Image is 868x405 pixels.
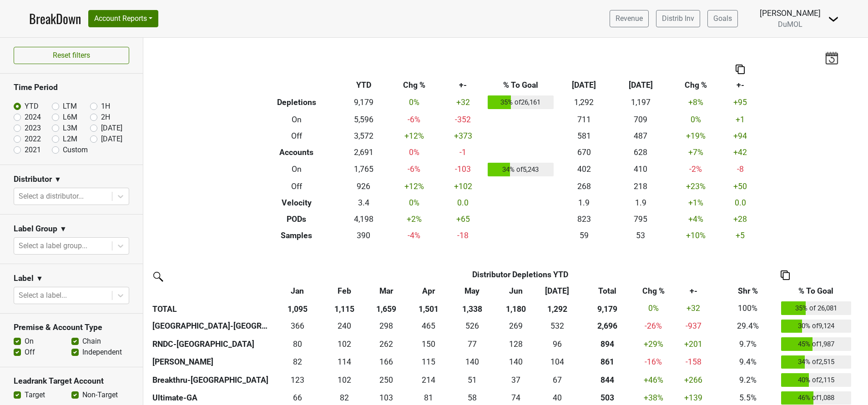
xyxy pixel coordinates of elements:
[323,299,365,317] th: 1,115
[14,83,129,92] h3: Time Period
[25,145,41,155] label: 2021
[578,283,636,299] th: Total: activate to sort column ascending
[441,211,486,227] td: +65
[365,371,408,389] td: 250.334
[273,320,321,332] div: 366
[272,371,324,389] td: 122.51
[497,374,534,386] div: 37
[760,7,821,19] div: [PERSON_NAME]
[539,338,575,350] div: 96
[536,317,578,335] td: 532.336
[707,10,738,27] a: Goals
[25,112,41,123] label: 2024
[669,195,722,211] td: +1 %
[150,317,272,335] th: [GEOGRAPHIC_DATA]-[GEOGRAPHIC_DATA]
[555,128,612,144] td: 581
[25,347,35,358] label: Off
[669,211,722,227] td: +4 %
[253,128,340,144] th: Off
[273,392,321,404] div: 66
[686,304,700,313] span: +32
[612,93,669,111] td: 1,197
[14,175,52,184] h3: Distributor
[367,320,406,332] div: 298
[388,227,441,244] td: -4 %
[101,123,122,134] label: [DATE]
[365,335,408,353] td: 261.5
[778,20,802,29] span: DuMOL
[150,269,165,283] img: filter
[656,10,700,27] a: Distrib Inv
[669,93,722,111] td: +8 %
[441,111,486,128] td: -352
[539,320,575,332] div: 532
[578,353,636,371] th: 861.169
[580,320,635,332] div: 2,696
[150,283,272,299] th: &nbsp;: activate to sort column ascending
[365,317,408,335] td: 297.8
[365,283,408,299] th: Mar: activate to sort column ascending
[555,195,612,211] td: 1.9
[54,174,61,185] span: ▼
[273,338,321,350] div: 80
[555,227,612,244] td: 59
[36,273,43,284] span: ▼
[449,283,495,299] th: May: activate to sort column ascending
[449,371,495,389] td: 51.335
[736,65,745,74] img: Copy to clipboard
[578,299,636,317] th: 9,179
[578,371,636,389] th: 844.346
[323,353,365,371] td: 114.167
[388,128,441,144] td: +12 %
[441,77,486,93] th: +-
[272,299,324,317] th: 1,095
[717,353,779,371] td: 9.4%
[272,335,324,353] td: 80.4
[779,283,853,299] th: % To Goal: activate to sort column ascending
[495,299,536,317] th: 1,180
[497,338,534,350] div: 128
[323,283,365,299] th: Feb: activate to sort column ascending
[580,356,635,368] div: 861
[441,128,486,144] td: +373
[63,134,77,145] label: L2M
[367,392,406,404] div: 103
[272,353,324,371] td: 81.668
[637,317,671,335] td: -26 %
[578,335,636,353] th: 894.470
[101,134,122,145] label: [DATE]
[670,283,717,299] th: +-: activate to sort column ascending
[340,160,388,179] td: 1,765
[722,195,758,211] td: 0.0
[669,227,722,244] td: +10 %
[14,47,129,64] button: Reset filters
[88,10,158,27] button: Account Reports
[441,227,486,244] td: -18
[25,390,45,400] label: Target
[612,77,669,93] th: [DATE]
[555,178,612,195] td: 268
[340,211,388,227] td: 4,198
[536,353,578,371] td: 104.167
[828,14,839,25] img: Dropdown Menu
[669,178,722,195] td: +23 %
[323,335,365,353] td: 102.4
[722,178,758,195] td: +50
[82,347,122,358] label: Independent
[410,320,447,332] div: 465
[825,51,838,64] img: last_updated_date
[441,195,486,211] td: 0.0
[323,317,365,335] td: 240.1
[14,323,129,332] h3: Premise & Account Type
[722,160,758,179] td: -8
[536,283,578,299] th: Jul: activate to sort column ascending
[610,10,649,27] a: Revenue
[25,336,34,347] label: On
[408,335,449,353] td: 150.167
[495,283,536,299] th: Jun: activate to sort column ascending
[672,374,715,386] div: +266
[717,299,779,317] td: 100%
[612,211,669,227] td: 795
[253,160,340,179] th: On
[722,128,758,144] td: +94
